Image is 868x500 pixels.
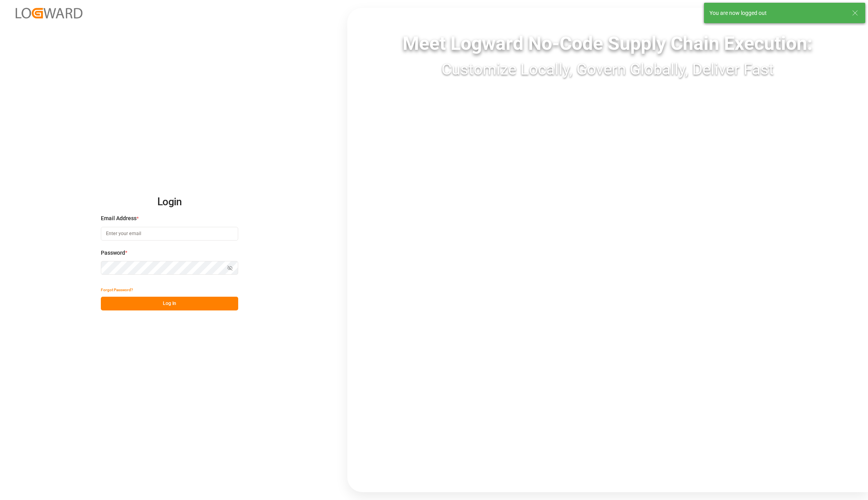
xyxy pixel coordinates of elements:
div: Customize Locally, Govern Globally, Deliver Fast [347,58,868,81]
div: You are now logged out [709,9,844,17]
img: Logward_new_orange.png [16,8,82,18]
span: Password [101,249,125,257]
input: Enter your email [101,227,238,241]
div: Meet Logward No-Code Supply Chain Execution: [347,29,868,58]
button: Log In [101,297,238,310]
span: Email Address [101,214,137,223]
h2: Login [101,190,238,215]
button: Forgot Password? [101,283,133,297]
